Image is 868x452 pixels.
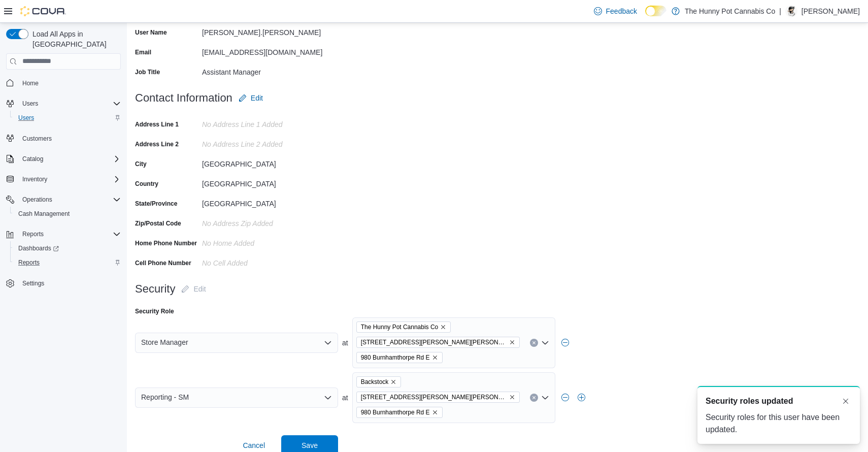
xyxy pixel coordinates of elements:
button: Reports [2,227,125,241]
span: Edit [193,284,206,294]
p: [PERSON_NAME] [802,5,860,17]
div: [GEOGRAPHIC_DATA] [202,196,338,208]
nav: Complex example [6,72,121,317]
span: Operations [18,193,121,206]
span: Users [22,100,38,108]
div: at [135,372,860,423]
span: [STREET_ADDRESS][PERSON_NAME][PERSON_NAME] [361,337,507,347]
span: Inventory [18,173,121,185]
label: Country [135,180,158,188]
a: Feedback [590,1,641,21]
button: Inventory [18,173,51,185]
h3: Contact Information [135,92,232,104]
p: The Hunny Pot Cannabis Co [685,5,775,17]
span: Users [14,112,121,124]
span: Cash Management [18,210,70,218]
input: Dark Mode [645,6,666,16]
span: Home [22,79,39,87]
button: Operations [18,193,56,206]
span: Users [18,114,34,122]
a: Users [14,112,38,124]
img: Cova [20,6,66,16]
div: No Address Line 2 added [202,136,338,148]
span: Catalog [22,155,43,163]
div: [GEOGRAPHIC_DATA] [202,156,338,168]
span: The Hunny Pot Cannabis Co [361,322,439,332]
label: Address Line 1 [135,120,179,128]
div: Security roles for this user have been updated. [706,411,852,436]
a: Dashboards [10,241,125,255]
span: Cash Management [14,208,121,220]
label: Job Title [135,68,160,76]
span: Save [302,440,318,450]
button: Catalog [18,153,47,165]
button: Clear input [530,394,538,402]
a: Reports [14,256,44,269]
a: Customers [18,133,56,145]
button: Reports [10,255,125,270]
span: Home [18,77,121,89]
div: [EMAIL_ADDRESS][DOMAIN_NAME] [202,44,338,56]
div: No Home added [202,235,338,247]
div: Jonathan Estrella [785,5,797,17]
span: 3476 Glen Erin Dr [356,337,520,348]
span: [STREET_ADDRESS][PERSON_NAME][PERSON_NAME] [361,392,507,402]
span: 980 Burnhamthorpe Rd E [361,352,430,363]
div: Notification [706,395,852,407]
div: at [135,317,860,368]
a: Home [18,77,43,89]
div: [PERSON_NAME].[PERSON_NAME] [202,24,338,37]
button: Open list of options [324,394,332,402]
label: Home Phone Number [135,239,197,247]
button: Remove 3476 Glen Erin Dr from selection in this group [509,394,515,400]
span: Load All Apps in [GEOGRAPHIC_DATA] [28,29,121,49]
span: Customers [18,132,121,145]
span: 980 Burnhamthorpe Rd E [356,407,443,418]
span: Reporting - SM [141,391,189,403]
label: Email [135,48,151,56]
p: | [779,5,781,17]
label: Zip/Postal Code [135,219,181,228]
button: Catalog [2,152,125,166]
span: Feedback [606,6,637,16]
span: 3476 Glen Erin Dr [356,392,520,403]
span: 980 Burnhamthorpe Rd E [361,407,430,417]
button: Settings [2,276,125,290]
button: Open list of options [541,394,549,402]
button: Cash Management [10,207,125,221]
span: Dashboards [18,244,59,252]
button: Edit [235,88,267,108]
a: Dashboards [14,242,63,254]
span: Reports [18,259,40,267]
div: No Address Line 1 added [202,116,338,128]
span: Backstock [361,377,389,387]
button: Remove 980 Burnhamthorpe Rd E from selection in this group [432,409,438,415]
span: Reports [22,230,44,238]
span: Edit [251,93,263,103]
a: Settings [18,277,48,289]
button: Dismiss toast [840,395,852,407]
button: Users [18,98,42,110]
span: Dark Mode [645,16,646,17]
div: No Address Zip added [202,215,338,228]
label: User Name [135,28,167,37]
a: Cash Management [14,208,74,220]
label: City [135,160,147,168]
button: Users [2,96,125,111]
div: No Cell added [202,255,338,267]
span: Settings [18,277,121,289]
label: State/Province [135,200,177,208]
button: Reports [18,228,48,240]
button: Remove 980 Burnhamthorpe Rd E from selection in this group [432,354,438,361]
span: Settings [22,279,44,287]
button: Edit [177,279,210,299]
span: Backstock [356,376,402,388]
span: Inventory [22,175,47,183]
label: Address Line 2 [135,140,179,148]
button: Remove Backstock from selection in this group [390,379,396,385]
button: Users [10,111,125,125]
button: Remove The Hunny Pot Cannabis Co from selection in this group [440,324,446,330]
div: [GEOGRAPHIC_DATA] [202,176,338,188]
button: Home [2,76,125,90]
h3: Security [135,283,175,295]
